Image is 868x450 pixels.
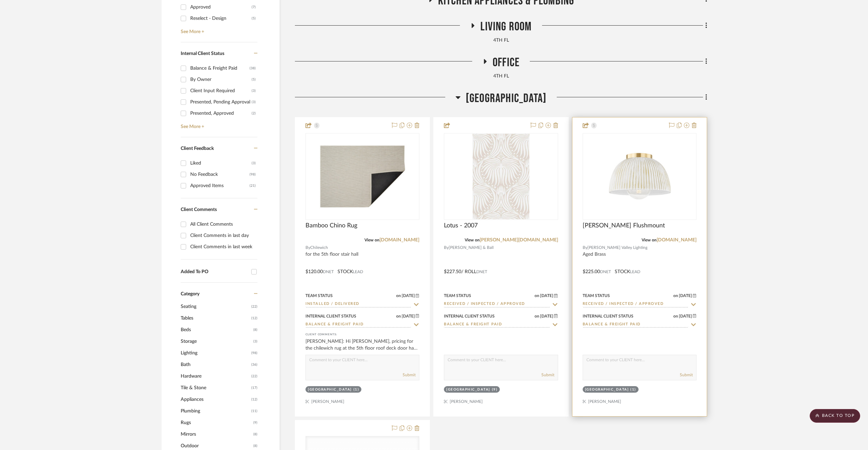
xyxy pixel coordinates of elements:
div: No Feedback [190,169,250,180]
span: Internal Client Status [181,51,224,56]
div: Reselect - Design [190,13,252,24]
span: Plumbing [181,405,250,417]
div: Presented, Pending Approval [190,97,252,108]
div: [PERSON_NAME]: Hi [PERSON_NAME], pricing for the chilewich rug at the 5th floor roof deck door ha... [305,338,419,352]
span: Lotus - 2007 [444,222,478,229]
span: [PERSON_NAME] Flushmount [583,222,665,229]
span: Mirrors [181,428,252,440]
div: Balance & Freight Paid [190,63,250,74]
span: Tables [181,312,250,324]
span: Lighting [181,347,250,359]
div: Liked [190,158,252,169]
div: (3) [252,97,256,108]
span: (22) [251,301,257,312]
div: Added To PO [181,269,248,275]
span: [GEOGRAPHIC_DATA] [466,91,547,106]
div: (3) [252,85,256,96]
span: on [396,294,401,298]
span: [PERSON_NAME] & Ball [449,244,494,251]
div: [GEOGRAPHIC_DATA] [446,387,490,392]
span: By [305,244,310,251]
div: Internal Client Status [444,313,495,319]
input: Type to Search… [305,322,411,328]
span: Appliances [181,394,250,405]
span: Client Comments [181,207,217,212]
div: (9) [492,387,498,392]
div: (38) [250,63,256,74]
scroll-to-top-button: BACK TO TOP [810,409,860,423]
span: on [673,294,678,298]
div: Client Input Required [190,85,252,96]
button: Submit [680,372,693,378]
span: View on [364,238,379,242]
span: (12) [251,313,257,324]
div: [GEOGRAPHIC_DATA] [308,387,352,392]
span: on [673,314,678,318]
div: (5) [252,13,256,24]
div: All Client Comments [190,219,256,230]
div: (2) [252,108,256,119]
a: [DOMAIN_NAME] [379,238,419,242]
div: Client Comments in last day [190,230,256,241]
div: 4TH FL [295,73,707,80]
div: Internal Client Status [583,313,633,319]
span: Category [181,291,199,297]
span: [DATE] [401,293,416,298]
div: Team Status [444,293,471,299]
div: Approved Items [190,180,250,191]
span: [DATE] [401,314,416,319]
span: [DATE] [678,293,693,298]
div: Team Status [583,293,610,299]
span: (8) [253,324,257,335]
button: Submit [403,372,416,378]
img: Eloise Flushmount [597,134,682,219]
span: (22) [251,371,257,382]
input: Type to Search… [583,322,688,328]
span: Beds [181,324,252,336]
a: See More + [179,119,257,130]
div: (3) [252,158,256,169]
span: (8) [253,429,257,440]
span: [PERSON_NAME] Valley Lighting [587,244,647,251]
span: (12) [251,394,257,405]
span: Chilewich [310,244,328,251]
span: (98) [251,348,257,358]
span: on [535,314,539,318]
span: By [444,244,449,251]
div: (7) [252,2,256,13]
a: [PERSON_NAME][DOMAIN_NAME] [480,238,558,242]
div: Team Status [305,293,333,299]
input: Type to Search… [444,301,550,308]
span: Hardware [181,370,250,382]
div: Approved [190,2,252,13]
span: (17) [251,382,257,393]
span: By [583,244,587,251]
div: By Owner [190,74,252,85]
span: [DATE] [539,314,554,319]
span: Living Room [480,19,532,34]
span: Seating [181,301,250,312]
span: (36) [251,359,257,370]
div: 0 [444,133,557,220]
input: Type to Search… [305,301,411,308]
div: (98) [250,169,256,180]
div: Internal Client Status [305,313,356,319]
div: (21) [250,180,256,191]
span: [DATE] [539,293,554,298]
span: Client Feedback [181,146,214,151]
input: Type to Search… [583,301,688,308]
span: (11) [251,406,257,417]
span: Office [493,55,520,70]
span: View on [465,238,480,242]
div: 4TH FL [295,37,707,44]
div: Presented, Approved [190,108,252,119]
span: [DATE] [678,314,693,319]
span: View on [642,238,657,242]
div: (5) [252,74,256,85]
span: on [396,314,401,318]
button: Submit [541,372,554,378]
span: Bamboo Chino Rug [305,222,357,229]
img: Bamboo Chino Rug [306,142,419,211]
span: on [535,294,539,298]
span: (3) [253,336,257,347]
